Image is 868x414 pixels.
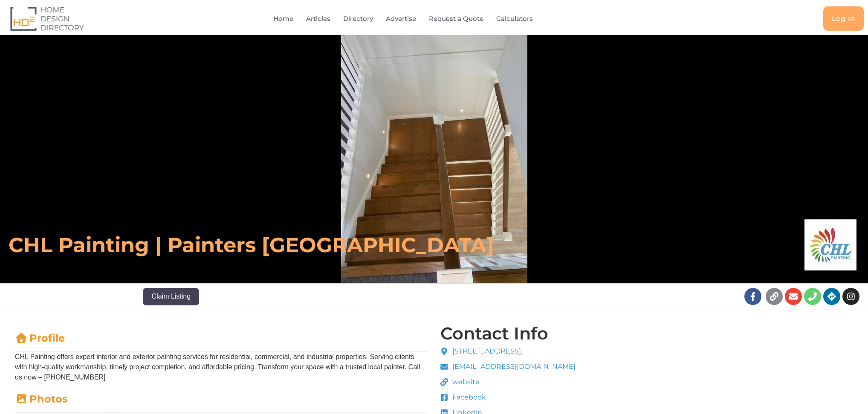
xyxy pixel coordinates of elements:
[306,9,330,29] a: Articles
[429,9,483,29] a: Request a Quote
[273,9,293,29] a: Home
[823,6,864,31] a: Log in
[343,9,373,29] a: Directory
[450,377,480,387] span: website
[143,288,199,305] button: Claim Listing
[440,377,576,387] a: website
[15,332,65,344] a: Profile
[386,9,416,29] a: Advertise
[15,393,68,405] a: Photos
[832,15,855,22] span: Log in
[496,9,533,29] a: Calculators
[450,362,576,372] span: [EMAIL_ADDRESS][DOMAIN_NAME]
[450,346,522,356] span: [STREET_ADDRESS],
[440,362,576,372] a: [EMAIL_ADDRESS][DOMAIN_NAME]
[9,232,603,258] h6: CHL Painting | Painters [GEOGRAPHIC_DATA]
[440,392,576,402] a: Facebook
[450,392,486,402] span: Facebook
[176,9,649,29] nav: Menu
[440,325,548,342] h4: Contact Info
[15,352,428,382] p: CHL Painting offers expert interior and exterior painting services for residential, commercial, a...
